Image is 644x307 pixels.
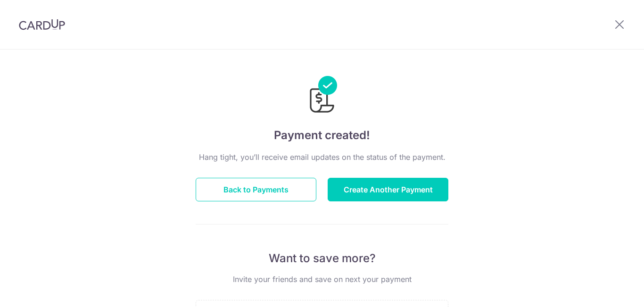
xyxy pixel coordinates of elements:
p: Want to save more? [196,251,448,266]
img: CardUp [19,19,65,30]
h4: Payment created! [196,127,448,144]
iframe: Opens a widget where you can find more information [584,279,635,302]
button: Back to Payments [196,178,316,201]
p: Hang tight, you’ll receive email updates on the status of the payment. [196,151,448,163]
button: Create Another Payment [328,178,448,201]
img: Payments [307,76,337,116]
p: Invite your friends and save on next your payment [196,274,448,285]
